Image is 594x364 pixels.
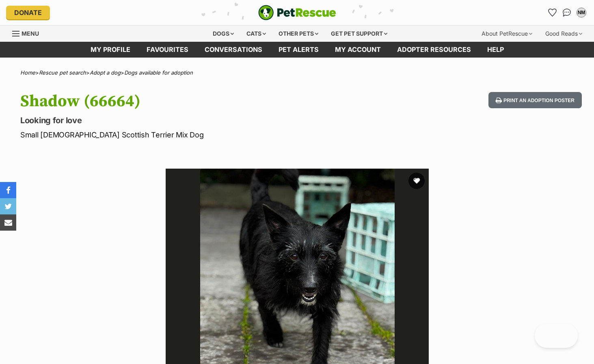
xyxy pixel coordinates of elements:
[82,42,138,58] a: My profile
[241,26,272,42] div: Cats
[258,5,336,20] a: PetRescue
[20,92,362,111] h1: Shadow (66664)
[20,129,362,140] p: Small [DEMOGRAPHIC_DATA] Scottish Terrier Mix Dog
[124,69,193,76] a: Dogs available for adoption
[540,26,588,42] div: Good Reads
[546,6,559,19] a: Favourites
[577,9,585,17] div: NM
[479,42,512,58] a: Help
[575,6,588,19] button: My account
[325,26,393,42] div: Get pet support
[563,9,571,17] img: chat-41dd97257d64d25036548639549fe6c8038ab92f7586957e7f3b1b290dea8141.svg
[39,69,86,76] a: Rescue pet search
[273,26,324,42] div: Other pets
[560,6,573,19] a: Conversations
[258,5,336,20] img: logo-e224e6f780fb5917bec1dbf3a21bbac754714ae5b6737aabdf751b685950b380.svg
[207,26,240,42] div: Dogs
[408,173,425,189] button: favourite
[22,30,39,37] span: Menu
[535,323,578,348] iframe: Help Scout Beacon - Open
[20,69,35,76] a: Home
[546,6,588,19] ul: Account quick links
[20,115,362,126] p: Looking for love
[270,42,327,58] a: Pet alerts
[138,42,197,58] a: Favourites
[488,92,582,109] button: Print an adoption poster
[389,42,479,58] a: Adopter resources
[12,26,45,40] a: Menu
[476,26,538,42] div: About PetRescue
[6,6,50,19] a: Donate
[197,42,270,58] a: conversations
[90,69,121,76] a: Adopt a dog
[327,42,389,58] a: My account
